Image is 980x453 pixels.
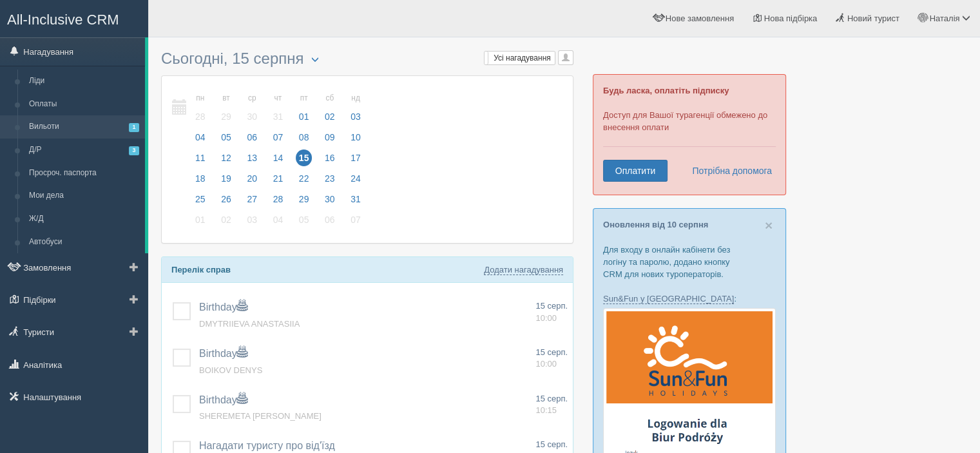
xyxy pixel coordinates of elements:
a: 20 [240,171,264,192]
span: 24 [347,170,364,187]
span: 01 [192,211,209,228]
span: 15 серп. [535,347,568,357]
span: 13 [244,149,260,166]
a: Автобуси [23,231,145,254]
span: 1 [129,123,139,131]
small: сб [322,93,338,104]
small: вт [218,93,235,104]
a: 16 [318,151,342,171]
span: Нова підбірка [764,14,818,23]
a: 19 [214,171,238,192]
a: 05 [214,130,238,151]
a: 07 [266,130,291,151]
p: Для входу в онлайн кабінети без логіну та паролю, додано кнопку CRM для нових туроператорів. [603,244,776,280]
span: 11 [192,149,209,166]
a: Ліди [23,70,145,93]
span: 26 [218,191,235,207]
span: 06 [322,211,338,228]
a: 14 [266,151,291,171]
a: Нагадати туристу про від'їзд [199,440,335,451]
span: 22 [296,170,312,187]
a: пт 01 [292,86,316,130]
span: 12 [218,149,235,166]
a: 21 [266,171,291,192]
a: 15 серп. 10:00 [535,300,568,324]
a: Оновлення від 10 серпня [603,220,708,229]
span: 29 [218,108,235,125]
small: ср [244,93,260,104]
a: SHEREMETA [PERSON_NAME] [199,411,322,421]
a: 11 [188,151,213,171]
span: 23 [322,170,338,187]
a: 17 [343,151,365,171]
span: 30 [244,108,260,125]
a: 06 [318,213,342,233]
span: 10:00 [535,313,557,323]
span: 09 [322,129,338,146]
p: : [603,293,776,305]
span: 30 [322,191,338,207]
span: 28 [192,108,209,125]
a: 09 [318,130,342,151]
span: 15 [296,149,312,166]
a: DMYTRIIEVA ANASTASIIA [199,319,300,329]
a: Вильоти1 [23,115,145,139]
a: вт 29 [214,86,238,130]
span: 08 [296,129,312,146]
span: 03 [347,108,364,125]
span: 15 серп. [535,439,568,449]
span: 31 [270,108,287,125]
a: Birthday [199,348,247,359]
a: BOIKOV DENYS [199,365,262,375]
a: Потрібна допомога [684,160,773,182]
a: нд 03 [343,86,365,130]
a: 03 [240,213,264,233]
a: Просроч. паспорта [23,162,145,185]
a: 06 [240,130,264,151]
span: 19 [218,170,235,187]
a: 24 [343,171,365,192]
a: чт 31 [266,86,291,130]
a: 15 серп. 10:15 [535,393,568,417]
span: 06 [244,129,260,146]
a: ср 30 [240,86,264,130]
a: Додати нагадування [484,265,563,275]
span: 25 [192,191,209,207]
a: Д/Р3 [23,139,145,162]
a: Birthday [199,302,247,313]
a: 29 [292,192,316,213]
a: 26 [214,192,238,213]
a: 13 [240,151,264,171]
a: 22 [292,171,316,192]
span: 07 [270,129,287,146]
a: 12 [214,151,238,171]
span: 29 [296,191,312,207]
a: Оплаты [23,93,145,116]
span: 16 [322,149,338,166]
span: 05 [218,129,235,146]
span: Новий турист [847,14,899,23]
span: × [765,218,773,233]
a: пн 28 [188,86,213,130]
a: Sun&Fun у [GEOGRAPHIC_DATA] [603,294,734,304]
a: 04 [266,213,291,233]
span: 20 [244,170,260,187]
span: 15 серп. [535,301,568,311]
a: Ж/Д [23,207,145,231]
span: 21 [270,170,287,187]
a: 27 [240,192,264,213]
span: 04 [270,211,287,228]
span: 28 [270,191,287,207]
span: 14 [270,149,287,166]
span: Birthday [199,394,247,405]
span: Нове замовлення [666,14,734,23]
span: 05 [296,211,312,228]
a: 10 [343,130,365,151]
span: 01 [296,108,312,125]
